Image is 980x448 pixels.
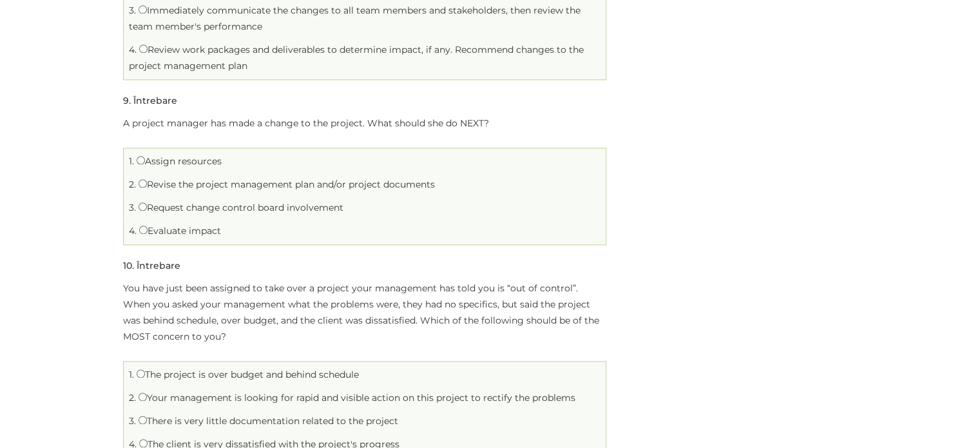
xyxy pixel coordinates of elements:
span: 1. [129,155,134,167]
label: Request change control board involvement [139,202,343,213]
label: Immediately communicate the changes to all team members and stakeholders, then review the team me... [129,5,581,32]
span: 3. [129,202,136,213]
input: Request change control board involvement [139,202,147,211]
label: There is very little documentation related to the project [139,415,398,427]
input: Evaluate impact [139,226,148,234]
input: There is very little documentation related to the project [139,416,147,424]
label: Your management is looking for rapid and visible action on this project to rectify the problems [139,392,575,404]
span: 1. [129,369,134,380]
span: 2. [129,392,136,404]
label: Assign resources [137,155,222,167]
input: The client is very dissatisfied with the project's progress [139,439,148,447]
span: 9 [123,95,129,106]
span: 3. [129,5,136,16]
input: Assign resources [137,156,145,164]
span: 2. [129,179,136,190]
h5: . Întrebare [123,96,177,106]
input: Revise the project management plan and/or project documents [139,179,147,188]
label: Review work packages and deliverables to determine impact, if any. Recommend changes to the proje... [129,44,584,72]
input: Immediately communicate the changes to all team members and stakeholders, then review the team me... [139,5,147,14]
h5: . Întrebare [123,261,180,271]
input: Review work packages and deliverables to determine impact, if any. Recommend changes to the proje... [139,44,148,53]
span: 4. [129,225,137,237]
label: Evaluate impact [139,225,221,237]
input: The project is over budget and behind schedule [137,369,145,378]
span: 4. [129,44,137,55]
span: 3. [129,415,136,427]
p: You have just been assigned to take over a project your management has told you is “out of contro... [123,280,606,345]
input: Your management is looking for rapid and visible action on this project to rectify the problems [139,393,147,401]
span: 10 [123,260,132,271]
label: The project is over budget and behind schedule [137,369,359,380]
p: A project manager has made a change to the project. What should she do NEXT? [123,115,606,131]
label: Revise the project management plan and/or project documents [139,179,435,190]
